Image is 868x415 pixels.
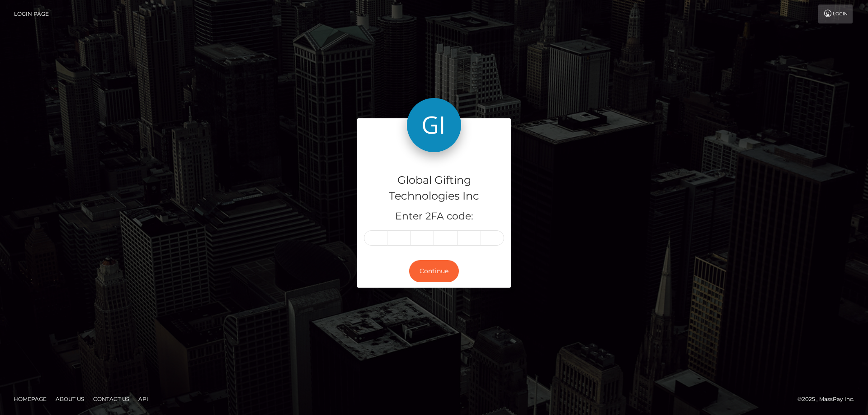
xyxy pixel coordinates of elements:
[364,173,504,204] h4: Global Gifting Technologies Inc
[407,98,461,152] img: Global Gifting Technologies Inc
[14,5,49,23] a: Login Page
[818,5,853,23] a: Login
[135,392,152,406] a: API
[797,394,861,404] div: © 2025 , MassPay Inc.
[364,210,504,224] h5: Enter 2FA code:
[409,260,459,282] button: Continue
[52,392,88,406] a: About Us
[90,392,133,406] a: Contact Us
[10,392,50,406] a: Homepage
